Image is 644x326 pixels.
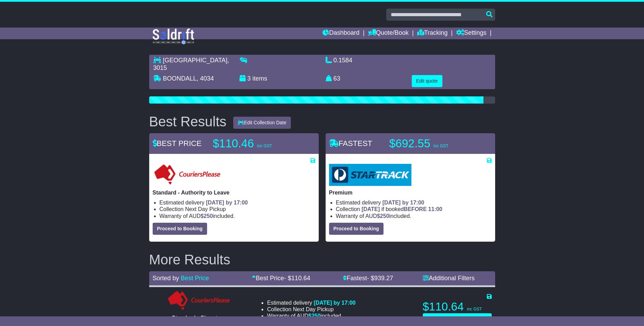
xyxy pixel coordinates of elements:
[163,75,197,82] span: BOONDALL
[382,200,425,206] span: [DATE] by 17:00
[361,206,442,212] span: if booked
[377,213,389,219] span: $
[423,313,492,325] button: Proceed to Booking
[149,252,495,267] h2: More Results
[153,139,202,148] span: BEST PRICE
[293,306,334,312] span: Next Day Pickup
[367,275,393,282] span: - $
[153,189,315,196] p: Standard - Authority to Leave
[267,313,356,319] li: Warranty of AUD included.
[467,307,482,312] span: inc GST
[201,213,213,219] span: $
[185,206,226,212] span: Next Day Pickup
[336,206,492,212] li: Collection
[206,200,248,206] span: [DATE] by 17:00
[323,28,359,39] a: Dashboard
[329,223,384,235] button: Proceed to Booking
[329,189,492,196] p: Premium
[311,313,321,319] span: 250
[247,75,251,82] span: 3
[153,57,229,71] span: , 3015
[423,275,475,282] a: Additional Filters
[412,75,442,87] button: Edit quote
[329,139,372,148] span: FASTEST
[253,75,267,82] span: items
[334,57,352,64] span: 0.1584
[374,275,393,282] span: 939.27
[146,114,230,129] div: Best Results
[343,275,393,282] a: Fastest- $939.27
[153,275,179,282] span: Sorted by
[160,213,315,219] li: Warranty of AUD included.
[160,199,315,206] li: Estimated delivery
[361,206,380,212] span: [DATE]
[267,299,356,306] li: Estimated delivery
[329,164,411,186] img: StarTrack: Premium
[433,144,448,148] span: inc GST
[181,275,209,282] a: Best Price
[257,144,272,148] span: inc GST
[153,164,222,186] img: Couriers Please: Standard - Authority to Leave
[197,75,214,82] span: , 4034
[291,275,310,282] span: 110.64
[314,300,356,306] span: [DATE] by 17:00
[166,291,232,311] img: Couriers Please: Standard - Signature Required
[404,206,427,212] span: BEFORE
[284,275,310,282] span: - $
[336,199,492,206] li: Estimated delivery
[153,223,207,235] button: Proceed to Booking
[423,300,492,314] p: $110.64
[163,57,227,64] span: [GEOGRAPHIC_DATA]
[336,213,492,219] li: Warranty of AUD included.
[160,206,315,212] li: Collection
[204,213,213,219] span: 250
[334,75,340,82] span: 63
[233,117,291,129] button: Edit Collection Date
[380,213,389,219] span: 250
[368,28,409,39] a: Quote/Book
[308,313,321,319] span: $
[456,28,487,39] a: Settings
[389,137,476,150] p: $692.55
[417,28,448,39] a: Tracking
[428,206,442,212] span: 11:00
[267,306,356,313] li: Collection
[252,275,310,282] a: Best Price- $110.64
[213,137,299,150] p: $110.46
